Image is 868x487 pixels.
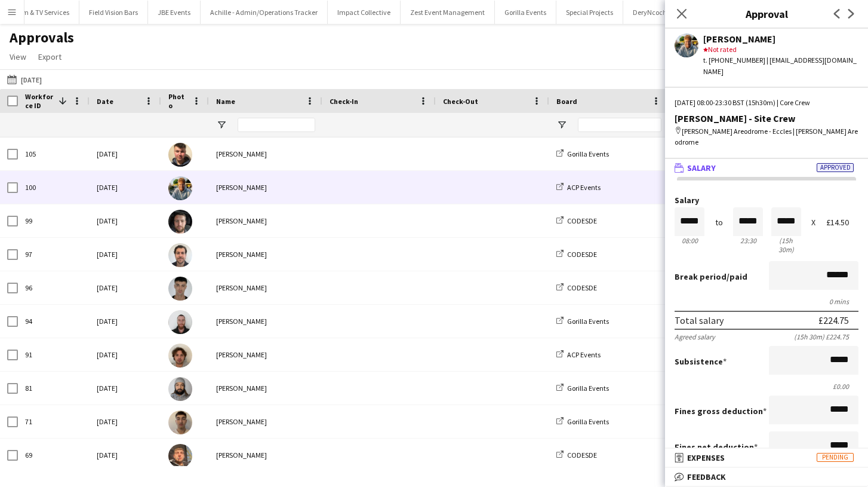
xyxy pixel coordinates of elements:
div: 99 [18,204,90,237]
span: Break period [675,271,727,282]
a: Gorilla Events [556,149,609,158]
img: Tim Andrew [168,210,192,234]
div: [PERSON_NAME] Areodrome - Eccles | [PERSON_NAME] Areodrome [675,126,858,148]
span: Workforce ID [25,92,54,110]
div: [PERSON_NAME] - Site Crew [675,113,858,124]
span: Date [97,97,113,106]
button: Gorilla Events [495,1,556,24]
span: Gorilla Events [567,384,609,393]
button: Impact Collective [328,1,401,24]
div: Total salary [675,314,724,326]
img: Tim Royston [168,243,192,267]
mat-expansion-panel-header: Feedback [665,468,868,486]
span: View [10,51,26,62]
div: [DATE] [90,338,161,371]
button: Zest Event Management [401,1,495,24]
div: 97 [18,238,90,271]
img: Ben Heighway [168,344,192,367]
div: t. [PHONE_NUMBER] | [EMAIL_ADDRESS][DOMAIN_NAME] [703,55,858,76]
div: [DATE] [90,305,161,338]
div: (15h 30m) £224.75 [794,332,858,341]
div: [PERSON_NAME] [209,439,322,471]
div: Agreed salary [675,332,715,341]
div: [DATE] [90,171,161,204]
div: Not rated [703,44,858,55]
span: Gorilla Events [567,417,609,426]
a: Gorilla Events [556,384,609,393]
a: Gorilla Events [556,317,609,326]
div: £0.00 [675,382,858,391]
span: Feedback [687,471,726,482]
a: Gorilla Events [556,417,609,426]
mat-expansion-panel-header: SalaryApproved [665,159,868,177]
div: 100 [18,171,90,204]
button: Open Filter Menu [556,120,567,130]
span: Board [556,97,577,106]
span: CODESDE [567,216,597,225]
div: 23:30 [733,236,763,245]
div: [PERSON_NAME] [209,305,322,338]
a: ACP Events [556,350,601,359]
div: [DATE] [90,372,161,405]
div: £224.75 [818,314,849,326]
img: Euan Hamilton [168,143,192,167]
button: Special Projects [556,1,623,24]
div: [PERSON_NAME] [209,137,322,170]
div: [PERSON_NAME] [209,204,322,237]
span: Check-In [330,97,358,106]
div: 69 [18,439,90,471]
div: [PERSON_NAME] [209,238,322,271]
span: Gorilla Events [567,317,609,326]
div: £14.50 [826,218,858,227]
div: [PERSON_NAME] [209,405,322,438]
h3: Approval [665,6,868,22]
span: Name [216,97,235,106]
div: 0 mins [675,297,858,306]
label: /paid [675,271,747,282]
button: Open Filter Menu [216,120,227,130]
span: Pending [817,453,854,462]
div: 91 [18,338,90,371]
span: Export [38,51,61,62]
span: Salary [687,163,716,173]
div: [DATE] 08:00-23:30 BST (15h30m) | Core Crew [675,97,858,108]
div: X [811,218,815,227]
button: Film & TV Services [5,1,79,24]
span: Check-Out [443,97,478,106]
span: CODESDE [567,283,597,292]
div: 81 [18,372,90,405]
img: Guillermo C.Martín [168,277,192,301]
div: 105 [18,137,90,170]
label: Salary [675,196,858,205]
button: Field Vision Bars [79,1,148,24]
span: CODESDE [567,451,597,460]
img: Gareth Rothwell [168,176,192,200]
span: ACP Events [567,350,601,359]
span: Gorilla Events [567,149,609,158]
img: Gaspard Mikulewicz [168,411,192,434]
span: Approved [817,163,854,172]
div: [DATE] [90,238,161,271]
span: Photo [168,92,187,110]
button: DeryNcoch [623,1,677,24]
img: Conor McGowan [168,310,192,334]
img: Vaughan Koleosho [168,377,192,401]
label: Fines net deduction [675,442,758,452]
span: Expenses [687,452,725,463]
span: ACP Events [567,183,601,192]
div: [PERSON_NAME] [209,372,322,405]
label: Fines gross deduction [675,406,767,416]
a: CODESDE [556,216,597,225]
input: Name Filter Input [238,118,315,132]
div: [DATE] [90,405,161,438]
button: JBE Events [148,1,201,24]
div: 94 [18,305,90,338]
div: 71 [18,405,90,438]
div: 08:00 [675,236,704,245]
div: [DATE] [90,137,161,170]
a: View [5,49,31,65]
div: [DATE] [90,439,161,471]
button: [DATE] [5,72,44,87]
button: Achille - Admin/Operations Tracker [201,1,328,24]
div: [PERSON_NAME] [209,271,322,304]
